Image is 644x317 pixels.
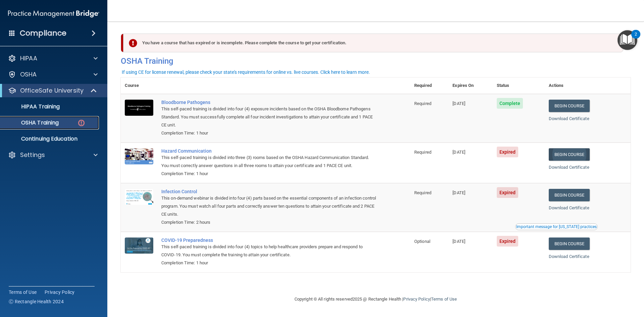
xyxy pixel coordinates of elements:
[121,69,371,75] button: If using CE for license renewal, please check your state's requirements for online vs. live cours...
[161,194,377,218] div: This on-demand webinar is divided into four (4) parts based on the essential components of an inf...
[121,56,631,66] h4: OSHA Training
[20,54,37,62] p: HIPAA
[20,151,45,159] p: Settings
[20,70,37,78] p: OSHA
[452,190,465,195] span: [DATE]
[414,101,431,106] span: Required
[497,147,519,157] span: Expired
[161,243,377,259] div: This self-paced training is divided into four (4) topics to help healthcare providers prepare and...
[45,289,75,296] a: Privacy Policy
[414,239,430,244] span: Optional
[549,254,589,259] a: Download Certificate
[414,190,431,195] span: Required
[635,34,637,43] div: 2
[516,225,597,229] div: Important message for [US_STATE] practices
[253,288,498,310] div: Copyright © All rights reserved 2025 @ Rectangle Health | |
[161,129,377,137] div: Completion Time: 1 hour
[77,119,86,127] img: danger-circle.6113f641.png
[493,77,545,94] th: Status
[8,54,98,62] a: HIPAA
[161,259,377,267] div: Completion Time: 1 hour
[545,77,631,94] th: Actions
[414,150,431,155] span: Required
[452,101,465,106] span: [DATE]
[123,34,623,52] div: You have a course that has expired or is incomplete. Please complete the course to get your certi...
[161,154,377,170] div: This self-paced training is divided into three (3) rooms based on the OSHA Hazard Communication S...
[549,237,590,250] a: Begin Course
[497,236,519,247] span: Expired
[4,136,96,142] p: Continuing Education
[8,70,98,78] a: OSHA
[8,87,97,95] a: OfficeSafe University
[8,151,98,159] a: Settings
[403,297,430,302] a: Privacy Policy
[431,297,457,302] a: Terms of Use
[448,77,492,94] th: Expires On
[20,87,84,95] p: OfficeSafe University
[161,148,377,154] a: Hazard Communication
[122,70,370,74] div: If using CE for license renewal, please check your state's requirements for online vs. live cours...
[161,170,377,178] div: Completion Time: 1 hour
[129,39,137,47] img: exclamation-circle-solid-danger.72ef9ffc.png
[161,105,377,129] div: This self-paced training is divided into four (4) exposure incidents based on the OSHA Bloodborne...
[549,205,589,210] a: Download Certificate
[161,189,377,194] a: Infection Control
[161,237,377,243] a: COVID-19 Preparedness
[410,77,448,94] th: Required
[452,150,465,155] span: [DATE]
[549,148,590,161] a: Begin Course
[121,77,157,94] th: Course
[4,119,59,126] p: OSHA Training
[515,223,598,230] button: Read this if you are a dental practitioner in the state of CA
[4,103,60,110] p: HIPAA Training
[9,298,64,305] span: Ⓒ Rectangle Health 2024
[20,29,66,38] h4: Compliance
[9,289,37,296] a: Terms of Use
[161,218,377,226] div: Completion Time: 2 hours
[549,100,590,112] a: Begin Course
[549,116,589,121] a: Download Certificate
[497,98,523,109] span: Complete
[549,189,590,201] a: Begin Course
[618,30,637,50] button: Open Resource Center, 2 new notifications
[452,239,465,244] span: [DATE]
[497,187,519,198] span: Expired
[549,165,589,170] a: Download Certificate
[8,7,99,20] img: PMB logo
[528,269,636,296] iframe: Drift Widget Chat Controller
[161,100,377,105] a: Bloodborne Pathogens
